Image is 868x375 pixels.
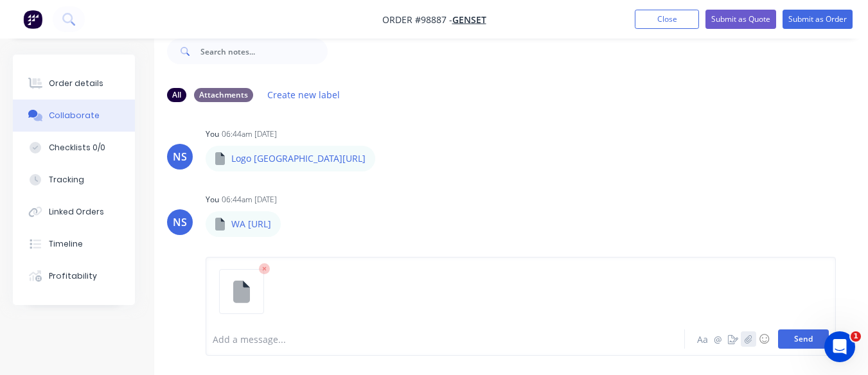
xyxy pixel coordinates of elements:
[206,128,219,140] div: You
[452,13,486,26] a: Genset
[756,331,772,347] button: ☺
[49,142,105,153] div: Checklists 0/0
[261,86,347,103] button: Create new label
[13,100,135,132] button: Collaborate
[173,214,187,230] div: NS
[13,67,135,100] button: Order details
[382,13,452,26] span: Order #98887 -
[200,39,328,64] input: Search notes...
[49,238,83,250] div: Timeline
[49,78,103,89] div: Order details
[49,206,104,218] div: Linked Orders
[49,270,97,282] div: Profitability
[851,331,861,342] span: 1
[222,128,277,140] div: 06:44am [DATE]
[23,10,42,29] img: Factory
[206,194,219,205] div: You
[231,218,271,231] p: WA [URL]
[13,164,135,196] button: Tracking
[231,152,366,165] p: Logo [GEOGRAPHIC_DATA][URL]
[222,194,277,205] div: 06:44am [DATE]
[173,149,187,164] div: NS
[710,331,725,347] button: @
[13,132,135,164] button: Checklists 0/0
[49,110,100,121] div: Collaborate
[635,10,699,29] button: Close
[778,329,829,349] button: Send
[705,10,776,29] button: Submit as Quote
[783,10,853,29] button: Submit as Order
[824,331,855,362] iframe: Intercom live chat
[49,174,84,186] div: Tracking
[695,331,710,347] button: Aa
[13,228,135,260] button: Timeline
[13,196,135,228] button: Linked Orders
[13,260,135,292] button: Profitability
[194,88,253,102] div: Attachments
[167,88,186,102] div: All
